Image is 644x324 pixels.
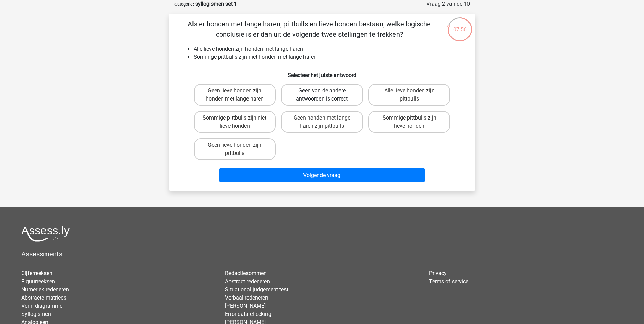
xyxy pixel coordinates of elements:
[21,286,69,293] a: Numeriek redeneren
[21,294,66,301] a: Abstracte matrices
[195,1,237,7] strong: syllogismen set 1
[21,270,52,276] a: Cijferreeksen
[429,270,447,276] a: Privacy
[225,270,267,276] a: Redactiesommen
[447,17,473,34] div: 07:56
[180,19,439,39] p: Als er honden met lange haren, pittbulls en lieve honden bestaan, welke logische conclusie is er ...
[21,278,55,285] a: Figuurreeksen
[225,311,271,317] a: Error data checking
[21,226,70,242] img: Assessly logo
[194,138,276,160] label: Geen lieve honden zijn pittbulls
[180,67,464,78] h6: Selecteer het juiste antwoord
[429,278,468,285] a: Terms of service
[225,303,266,309] a: [PERSON_NAME]
[194,53,464,61] li: Sommige pittbulls zijn niet honden met lange haren
[174,2,194,7] small: Categorie:
[368,111,450,133] label: Sommige pittbulls zijn lieve honden
[281,111,363,133] label: Geen honden met lange haren zijn pittbulls
[281,84,363,106] label: Geen van de andere antwoorden is correct
[21,311,51,317] a: Syllogismen
[194,84,276,106] label: Geen lieve honden zijn honden met lange haren
[194,111,276,133] label: Sommige pittbulls zijn niet lieve honden
[368,84,450,106] label: Alle lieve honden zijn pittbulls
[225,286,288,293] a: Situational judgement test
[225,294,268,301] a: Verbaal redeneren
[21,303,66,309] a: Venn diagrammen
[21,250,623,258] h5: Assessments
[225,278,270,285] a: Abstract redeneren
[219,168,425,182] button: Volgende vraag
[194,45,464,53] li: Alle lieve honden zijn honden met lange haren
